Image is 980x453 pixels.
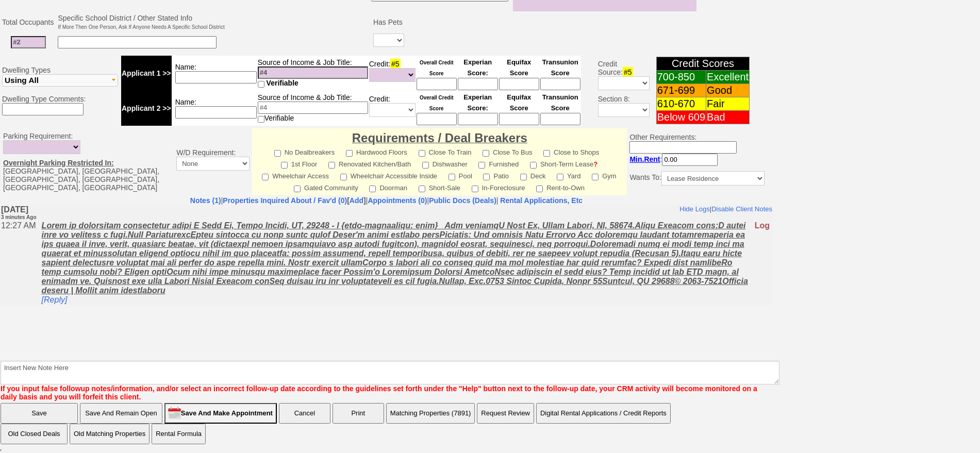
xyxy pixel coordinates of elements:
font: Transunion Score [542,58,578,77]
input: Yard [557,174,563,180]
button: Using All [2,74,118,87]
td: Fair [706,97,750,111]
label: Deck [520,169,546,181]
label: Patio [483,169,509,181]
td: Credit: [369,56,416,91]
input: Hardwood Floors [346,150,353,157]
label: In-Foreclosure [472,181,525,193]
label: 1st Floor [281,157,318,169]
td: Parking Requirement: [GEOGRAPHIC_DATA], [GEOGRAPHIC_DATA], [GEOGRAPHIC_DATA], [GEOGRAPHIC_DATA], ... [1,128,174,195]
td: 610-670 [656,97,706,111]
label: Gym [592,169,616,181]
font: If More Then One Person, Ask If Anyone Needs A Specific School District [58,24,224,30]
td: Has Pets [372,12,406,32]
label: Short-Term Lease [530,157,597,169]
td: Excellent [706,71,750,84]
font: Equifax Score [507,93,531,112]
nobr: : [629,155,718,163]
button: Request Review [477,403,534,424]
center: | | | | [1,196,772,205]
input: Save And Remain Open [80,403,162,424]
label: Close To Train [419,145,472,157]
input: Save And Make Appointment [164,403,277,424]
input: Deck [520,174,527,180]
input: Close To Bus [483,150,489,157]
td: Applicant 2 >> [121,91,172,126]
input: Short-Sale [419,186,425,192]
input: Ask Customer: Do You Know Your Experian Credit Score [458,78,498,90]
label: Rent-to-Own [536,181,585,193]
td: Dwelling Types Dwelling Type Comments: [1,54,120,127]
input: Ask Customer: Do You Know Your Equifax Credit Score [499,78,539,90]
td: W/D Requirement: [174,128,252,195]
input: #2 [11,36,46,48]
input: Doorman [369,186,376,192]
input: Furnished [478,162,485,169]
input: 1st Floor [281,162,288,169]
a: Disable Client Notes [711,1,772,8]
td: Other Requirements: [627,128,767,195]
font: 3 minutes Ago [1,10,36,15]
span: Using All [5,76,39,85]
button: Old Matching Properties [70,424,150,444]
td: Applicant 1 >> [121,56,172,91]
span: #5 [390,59,401,69]
label: Wheelchair Access [262,169,329,181]
label: Pool [449,169,472,181]
label: Short-Sale [419,181,460,193]
a: Rental Applications, Etc [498,196,583,205]
font: Requirements / Deal Breakers [352,131,527,145]
a: Appointments (0) [368,196,427,205]
input: No Dealbreakers [274,150,281,157]
input: Ask Customer: Do You Know Your Equifax Credit Score [499,113,539,125]
font: If you input false followup notes/information, and/or select an incorrect follow-up date accordin... [1,384,757,401]
td: Specific School District / Other Stated Info [56,12,226,32]
a: [Reply] [41,91,67,99]
font: Experian Score: [463,93,492,112]
td: Source of Income & Job Title: Verifiable [257,91,369,126]
td: Credit Source: Section 8: [583,54,651,127]
font: Equifax Score [507,58,531,77]
td: 700-850 [656,71,706,84]
label: Gated Community [294,181,358,193]
td: 671-699 [656,84,706,97]
a: Notes (1) [190,196,221,205]
a: Hide Logs [679,1,709,8]
td: Good [706,84,750,97]
input: Wheelchair Access [262,174,269,180]
input: Patio [483,174,490,180]
td: Total Occupants [1,12,56,32]
input: In-Foreclosure [472,186,478,192]
td: Credit Scores [656,57,750,71]
u: Overnight Parking Restricted In: [3,159,114,167]
input: Ask Customer: Do You Know Your Overall Credit Score [417,78,457,90]
label: Doorman [369,181,407,193]
label: Close to Shops [543,145,599,157]
input: #4 [258,102,368,114]
input: Ask Customer: Do You Know Your Transunion Credit Score [540,78,580,90]
td: Credit: [369,91,416,126]
font: Transunion Score [542,93,578,112]
a: Add [350,196,363,205]
label: Hardwood Floors [346,145,407,157]
span: Rent [644,155,660,163]
button: Cancel [279,403,330,424]
span: #5 [623,67,633,77]
label: Renovated Kitchen/Bath [328,157,411,169]
button: Print [333,403,384,424]
td: Name: [172,56,257,91]
td: Name: [172,91,257,126]
nobr: Wants To: [629,173,764,181]
b: [ ] [223,196,366,205]
input: Close to Shops [543,150,550,157]
b: Min. [629,155,660,163]
input: Rent-to-Own [536,186,543,192]
a: Properties Inquired About / Fav'd (0) [223,196,347,205]
button: Matching Properties (7891) [386,403,475,424]
input: Short-Term Lease? [530,162,537,169]
input: Pool [449,174,455,180]
label: Dishwasher [422,157,468,169]
textarea: Insert New Note Here [1,361,779,384]
label: Wheelchair Accessible Inside [340,169,437,181]
label: No Dealbreakers [274,145,335,157]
